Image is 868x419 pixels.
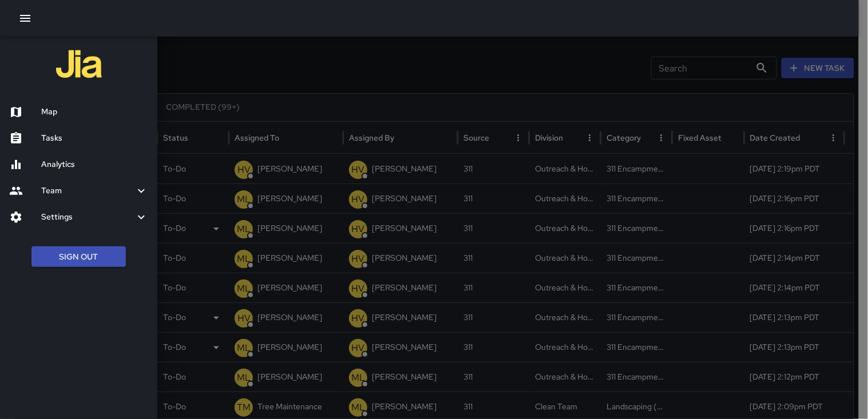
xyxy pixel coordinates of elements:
h6: Tasks [41,132,148,145]
img: jia-logo [56,41,102,87]
h6: Analytics [41,158,148,171]
h6: Map [41,106,148,118]
h6: Settings [41,211,134,224]
button: Sign Out [31,246,126,268]
h6: Team [41,185,134,197]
